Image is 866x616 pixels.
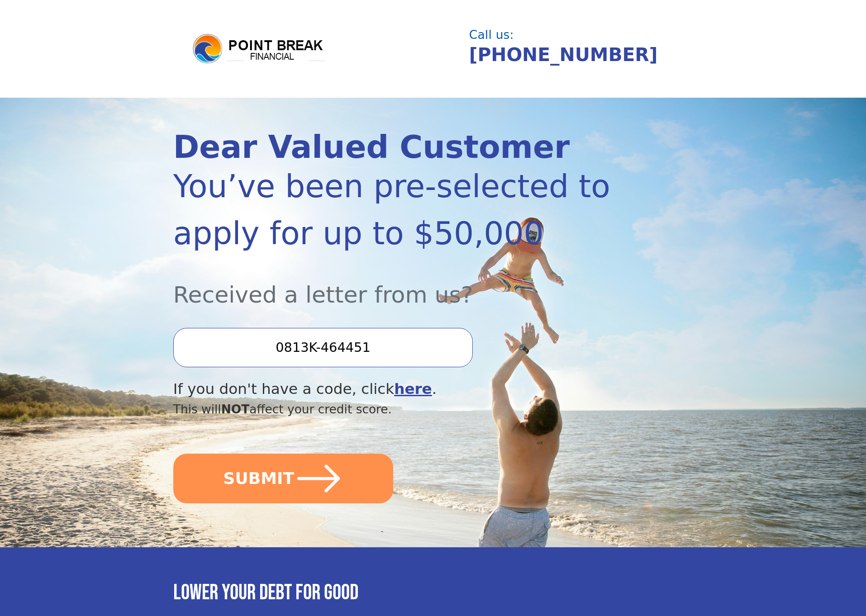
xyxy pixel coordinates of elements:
input: Enter your Offer Code: [173,328,473,367]
div: You’ve been pre-selected to apply for up to $50,000 [173,163,615,257]
h3: Lower your debt for good [173,580,693,606]
a: [PHONE_NUMBER] [469,44,658,66]
div: If you don't have a code, click . [173,378,615,400]
img: logo.png [191,33,327,65]
button: SUBMIT [173,454,393,503]
div: Dear Valued Customer [173,132,615,163]
div: Received a letter from us? [173,257,615,312]
a: here [394,380,432,398]
div: This will affect your credit score. [173,400,615,418]
span: NOT [221,402,250,416]
div: Call us: [469,29,686,41]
